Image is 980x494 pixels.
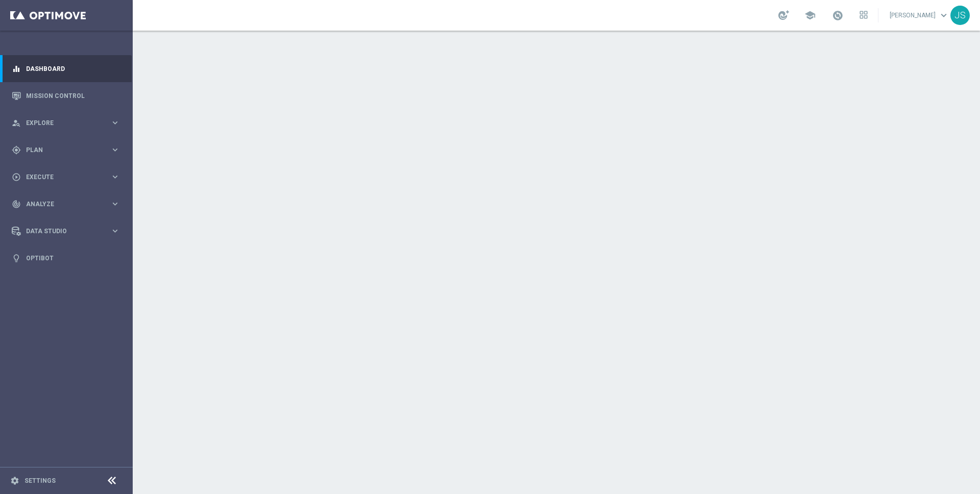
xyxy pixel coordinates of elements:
div: Mission Control [12,82,120,109]
i: keyboard_arrow_right [110,226,120,236]
button: person_search Explore keyboard_arrow_right [11,119,120,127]
a: Mission Control [26,82,120,109]
button: lightbulb Optibot [11,254,120,262]
a: Settings [24,478,56,484]
button: play_circle_outline Execute keyboard_arrow_right [11,173,120,181]
div: Optibot [12,244,120,271]
button: Data Studio keyboard_arrow_right [11,227,120,235]
i: keyboard_arrow_right [110,199,120,209]
i: equalizer [12,64,21,73]
div: Plan [12,145,110,155]
i: track_changes [12,200,21,209]
i: settings [10,476,19,485]
a: [PERSON_NAME]keyboard_arrow_down [889,8,950,23]
div: Execute [12,172,110,182]
button: Mission Control [11,92,120,100]
button: equalizer Dashboard [11,65,120,73]
div: Dashboard [12,55,120,82]
div: Data Studio [12,227,110,236]
i: keyboard_arrow_right [110,118,120,128]
button: gps_fixed Plan keyboard_arrow_right [11,146,120,154]
a: Dashboard [26,55,120,82]
i: person_search [12,118,21,128]
span: keyboard_arrow_down [938,10,949,21]
i: gps_fixed [12,145,21,155]
div: Analyze [12,200,110,209]
span: Analyze [26,201,110,207]
div: Explore [12,118,110,128]
i: keyboard_arrow_right [110,145,120,155]
a: Optibot [26,244,120,271]
div: JS [950,6,970,25]
i: play_circle_outline [12,172,21,182]
i: lightbulb [12,254,21,263]
button: track_changes Analyze keyboard_arrow_right [11,200,120,208]
span: school [804,10,816,21]
span: Execute [26,174,110,180]
i: keyboard_arrow_right [110,172,120,182]
span: Data Studio [26,228,110,234]
span: Plan [26,147,110,153]
span: Explore [26,120,110,126]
